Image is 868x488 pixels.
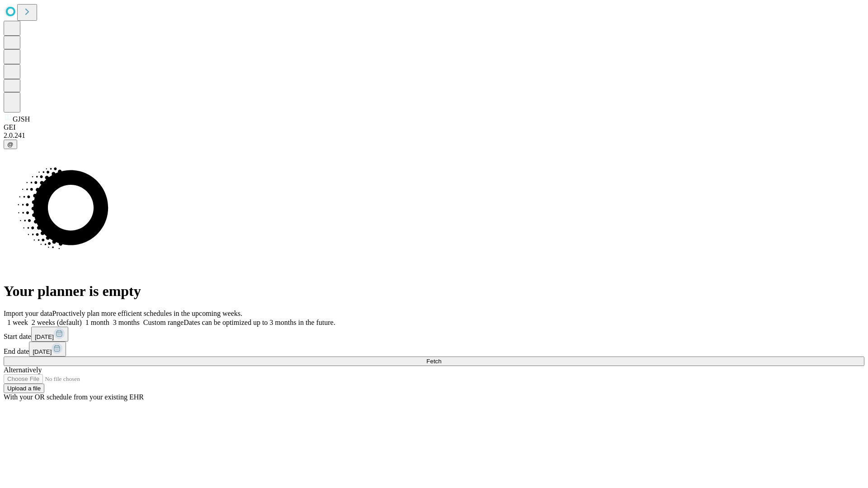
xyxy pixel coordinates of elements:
span: Proactively plan more efficient schedules in the upcoming weeks. [52,310,242,317]
div: 2.0.241 [4,131,864,140]
span: Custom range [143,319,184,326]
div: GEI [4,123,864,131]
span: With your OR schedule from your existing EHR [4,393,144,401]
button: Fetch [4,357,864,366]
span: @ [7,141,14,148]
span: GJSH [13,115,30,123]
h1: Your planner is empty [4,283,864,300]
div: Start date [4,327,864,342]
button: @ [4,140,17,149]
span: [DATE] [35,333,54,340]
span: Fetch [426,358,441,365]
span: 2 weeks (default) [32,319,82,326]
span: [DATE] [33,348,52,355]
span: Import your data [4,310,52,317]
span: Alternatively [4,366,42,374]
div: End date [4,342,864,357]
span: 1 month [85,319,109,326]
span: Dates can be optimized up to 3 months in the future. [184,319,335,326]
span: 3 months [113,319,140,326]
button: Upload a file [4,384,44,393]
span: 1 week [7,319,28,326]
button: [DATE] [31,327,68,342]
button: [DATE] [29,342,66,357]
